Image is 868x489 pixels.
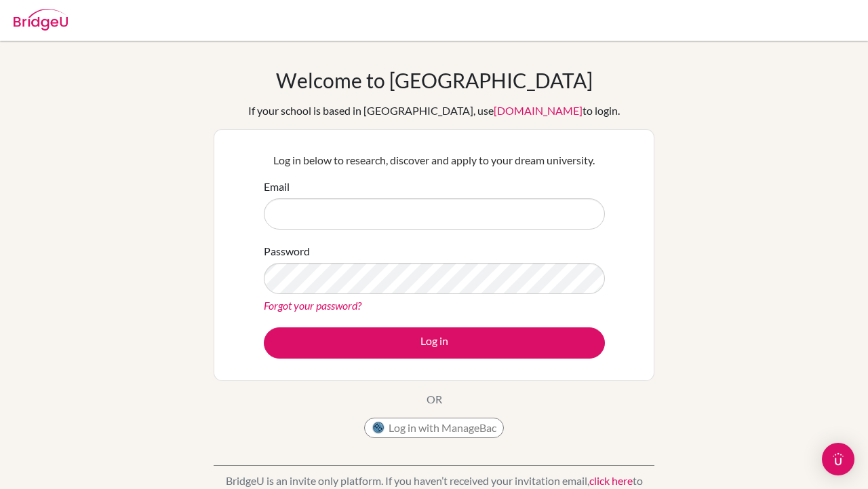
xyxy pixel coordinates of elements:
[589,474,633,487] a: click here
[494,104,583,117] a: [DOMAIN_NAME]
[264,152,605,168] p: Log in below to research, discover and apply to your dream university.
[427,391,442,407] p: OR
[264,327,605,359] button: Log in
[276,68,593,92] h1: Welcome to [GEOGRAPHIC_DATA]
[264,243,310,259] label: Password
[264,299,361,312] a: Forgot your password?
[822,443,854,475] div: Open Intercom Messenger
[248,103,620,119] div: If your school is based in [GEOGRAPHIC_DATA], use to login.
[264,179,290,195] label: Email
[14,9,68,31] img: Bridge-U
[364,418,504,438] button: Log in with ManageBac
